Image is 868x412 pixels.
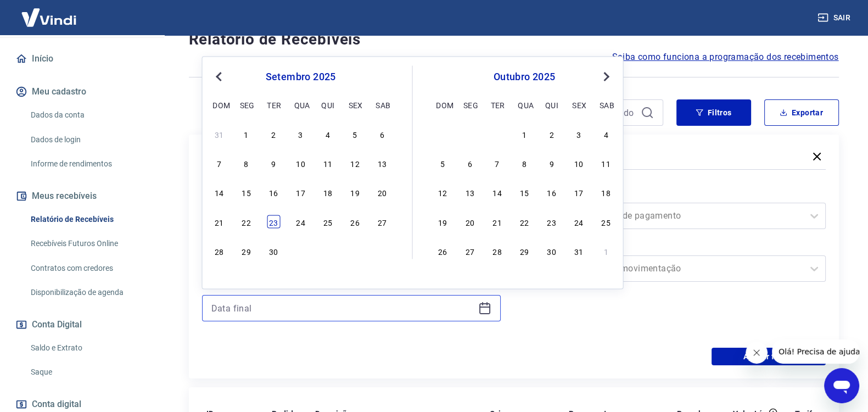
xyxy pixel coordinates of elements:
div: Choose sábado, 4 de outubro de 2025 [376,244,389,258]
span: Conta digital [32,397,81,412]
iframe: Fechar mensagem [746,342,768,364]
div: Choose sábado, 20 de setembro de 2025 [376,186,389,199]
a: Recebíveis Futuros Online [26,232,151,255]
div: Choose domingo, 19 de outubro de 2025 [436,215,449,228]
div: Choose terça-feira, 23 de setembro de 2025 [267,215,280,228]
button: Meu cadastro [13,80,151,104]
a: Saque [26,361,151,383]
div: Choose terça-feira, 30 de setembro de 2025 [491,127,504,140]
div: Choose sexta-feira, 3 de outubro de 2025 [572,127,585,140]
button: Meus recebíveis [13,184,151,208]
button: Next Month [600,70,613,83]
div: Choose quarta-feira, 3 de setembro de 2025 [294,127,307,140]
button: Aplicar filtros [712,348,826,365]
div: ter [267,98,280,111]
a: Disponibilização de agenda [26,281,151,304]
div: Choose sexta-feira, 3 de outubro de 2025 [349,244,362,258]
div: ter [491,98,504,111]
div: Choose domingo, 5 de outubro de 2025 [436,157,449,170]
div: qua [518,98,531,111]
div: Choose quarta-feira, 24 de setembro de 2025 [294,215,307,228]
div: Choose sábado, 6 de setembro de 2025 [376,127,389,140]
div: Choose quinta-feira, 2 de outubro de 2025 [545,127,558,140]
div: Choose sábado, 25 de outubro de 2025 [600,215,613,228]
div: month 2025-09 [211,126,390,259]
div: Choose sexta-feira, 5 de setembro de 2025 [349,127,362,140]
div: seg [463,98,477,111]
div: Choose quarta-feira, 10 de setembro de 2025 [294,157,307,170]
div: setembro 2025 [211,70,390,83]
div: Choose quarta-feira, 15 de outubro de 2025 [518,186,531,199]
a: Dados de login [26,129,151,151]
div: outubro 2025 [435,70,614,83]
div: Choose sábado, 18 de outubro de 2025 [600,186,613,199]
div: Choose segunda-feira, 13 de outubro de 2025 [463,186,477,199]
a: Saiba como funciona a programação dos recebimentos [612,51,839,64]
div: sex [349,98,362,111]
button: Exportar [764,99,839,126]
a: Relatório de Recebíveis [26,208,151,231]
div: Choose sexta-feira, 12 de setembro de 2025 [349,157,362,170]
div: Choose segunda-feira, 29 de setembro de 2025 [240,244,253,258]
div: Choose segunda-feira, 15 de setembro de 2025 [240,186,253,199]
div: Choose terça-feira, 14 de outubro de 2025 [491,186,504,199]
iframe: Botão para abrir a janela de mensagens [824,368,859,403]
div: Choose domingo, 7 de setembro de 2025 [212,157,226,170]
div: Choose sábado, 11 de outubro de 2025 [600,157,613,170]
div: seg [240,98,253,111]
button: Previous Month [212,70,226,83]
div: Choose domingo, 26 de outubro de 2025 [436,244,449,258]
div: Choose quarta-feira, 1 de outubro de 2025 [294,244,307,258]
div: Choose terça-feira, 9 de setembro de 2025 [267,157,280,170]
span: Olá! Precisa de ajuda? [7,8,92,16]
div: Choose sábado, 27 de setembro de 2025 [376,215,389,228]
label: Forma de Pagamento [529,187,824,201]
div: Choose segunda-feira, 1 de setembro de 2025 [240,127,253,140]
h4: Relatório de Recebíveis [189,29,839,51]
button: Conta Digital [13,313,151,337]
div: Choose sexta-feira, 19 de setembro de 2025 [349,186,362,199]
div: Choose domingo, 21 de setembro de 2025 [212,215,226,228]
div: sab [376,98,389,111]
label: Tipo de Movimentação [529,240,824,253]
div: Choose segunda-feira, 8 de setembro de 2025 [240,157,253,170]
div: month 2025-10 [435,126,614,259]
div: Choose domingo, 14 de setembro de 2025 [212,186,226,199]
div: Choose quinta-feira, 16 de outubro de 2025 [545,186,558,199]
input: Data final [211,300,474,316]
a: Saldo e Extrato [26,337,151,359]
div: Choose quinta-feira, 30 de outubro de 2025 [545,244,558,258]
div: Choose sexta-feira, 24 de outubro de 2025 [572,215,585,228]
div: Choose quarta-feira, 22 de outubro de 2025 [518,215,531,228]
div: sab [600,98,613,111]
div: Choose sábado, 13 de setembro de 2025 [376,157,389,170]
div: Choose sábado, 4 de outubro de 2025 [600,127,613,140]
div: Choose domingo, 31 de agosto de 2025 [212,127,226,140]
div: Choose segunda-feira, 29 de setembro de 2025 [463,127,477,140]
button: Sair [815,8,855,28]
div: Choose quarta-feira, 1 de outubro de 2025 [518,127,531,140]
div: Choose domingo, 12 de outubro de 2025 [436,186,449,199]
div: Choose segunda-feira, 20 de outubro de 2025 [463,215,477,228]
img: Vindi [13,1,85,34]
div: Choose terça-feira, 28 de outubro de 2025 [491,244,504,258]
div: Choose quarta-feira, 8 de outubro de 2025 [518,157,531,170]
div: Choose quinta-feira, 4 de setembro de 2025 [321,127,334,140]
div: Choose quinta-feira, 9 de outubro de 2025 [545,157,558,170]
div: Choose terça-feira, 7 de outubro de 2025 [491,157,504,170]
div: Choose terça-feira, 2 de setembro de 2025 [267,127,280,140]
div: Choose quinta-feira, 18 de setembro de 2025 [321,186,334,199]
a: Informe de rendimentos [26,153,151,175]
div: Choose domingo, 28 de setembro de 2025 [212,244,226,258]
div: Choose quinta-feira, 11 de setembro de 2025 [321,157,334,170]
iframe: Mensagem da empresa [772,339,859,364]
div: Choose terça-feira, 16 de setembro de 2025 [267,186,280,199]
div: Choose sexta-feira, 10 de outubro de 2025 [572,157,585,170]
div: Choose terça-feira, 30 de setembro de 2025 [267,244,280,258]
div: Choose terça-feira, 21 de outubro de 2025 [491,215,504,228]
div: qui [545,98,558,111]
div: dom [212,98,226,111]
a: Início [13,47,151,71]
div: Choose quinta-feira, 23 de outubro de 2025 [545,215,558,228]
